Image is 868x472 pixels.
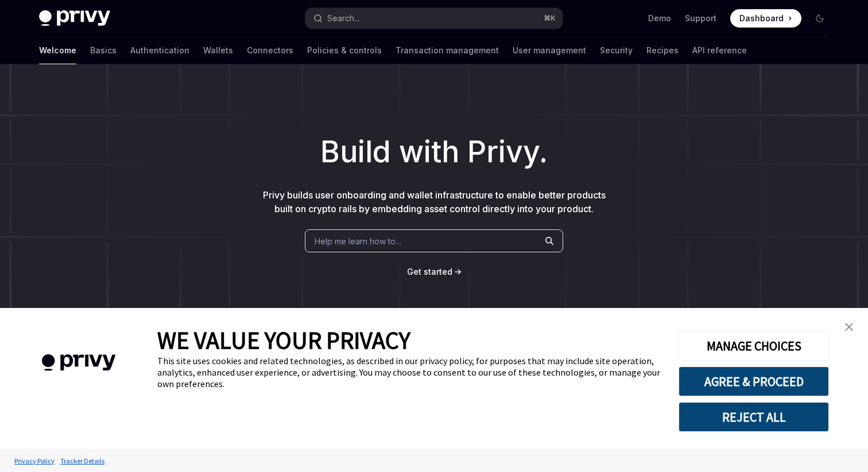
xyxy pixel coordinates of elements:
[17,338,140,388] img: company logo
[396,37,499,64] a: Transaction management
[307,37,382,64] a: Policies & controls
[811,9,829,28] button: Toggle dark mode
[327,11,359,25] div: Search...
[646,37,679,64] a: Recipes
[90,37,117,64] a: Basics
[130,37,189,64] a: Authentication
[11,451,57,471] a: Privacy Policy
[315,235,402,247] span: Help me learn how to…
[247,37,293,64] a: Connectors
[679,366,829,396] button: AGREE & PROCEED
[692,37,747,64] a: API reference
[845,323,853,331] img: close banner
[838,315,861,338] a: close banner
[648,13,671,24] a: Demo
[544,14,556,23] span: ⌘ K
[263,189,606,214] span: Privy builds user onboarding and wallet infrastructure to enable better products built on crypto ...
[679,331,829,361] button: MANAGE CHOICES
[18,130,850,174] h1: Build with Privy.
[57,451,107,471] a: Tracker Details
[203,37,233,64] a: Wallets
[39,37,76,64] a: Welcome
[39,10,110,26] img: dark logo
[407,266,452,278] a: Get started
[407,267,452,276] span: Get started
[730,9,801,28] a: Dashboard
[513,37,586,64] a: User management
[679,402,829,432] button: REJECT ALL
[739,13,784,24] span: Dashboard
[157,355,661,389] div: This site uses cookies and related technologies, as described in our privacy policy, for purposes...
[685,13,716,24] a: Support
[600,37,633,64] a: Security
[305,8,563,29] button: Search...⌘K
[157,325,410,355] span: WE VALUE YOUR PRIVACY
